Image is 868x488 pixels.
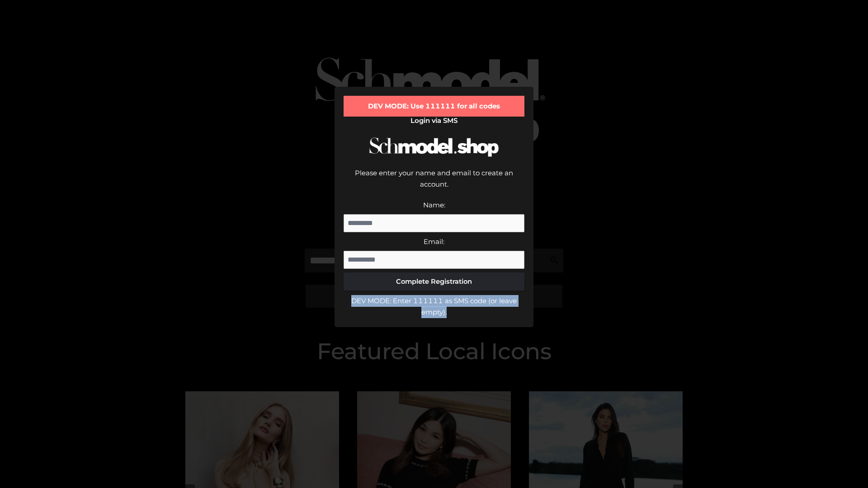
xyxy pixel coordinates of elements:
label: Name: [423,201,445,209]
div: DEV MODE: Use 111111 for all codes [344,96,524,117]
div: DEV MODE: Enter 111111 as SMS code (or leave empty). [344,295,524,318]
label: Email: [424,237,444,246]
div: Please enter your name and email to create an account. [344,167,524,199]
img: Schmodel Logo [366,129,502,165]
h2: Login via SMS [344,117,524,125]
button: Complete Registration [344,272,524,291]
